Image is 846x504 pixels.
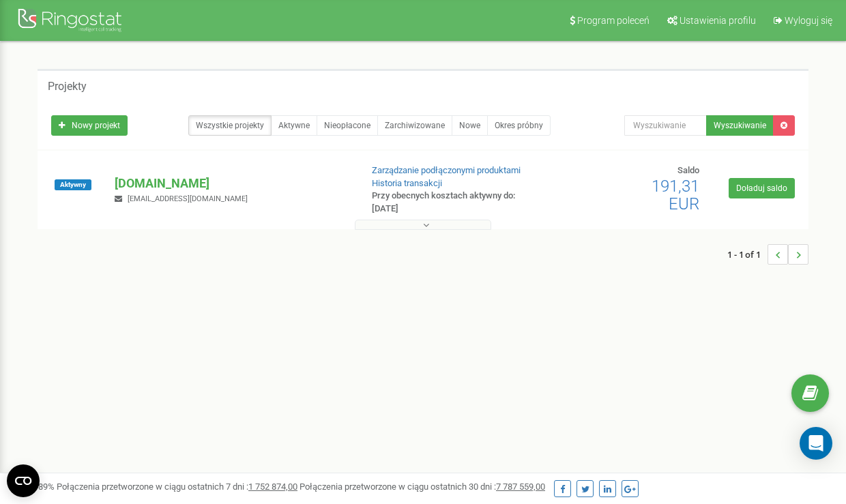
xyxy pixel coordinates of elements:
a: Nowy projekt [51,115,128,136]
span: Ustawienia profilu [680,15,756,26]
p: [DOMAIN_NAME] [115,175,349,192]
a: Okres próbny [487,115,551,136]
u: 1 752 874,00 [248,481,297,492]
span: 191,31 EUR [652,177,699,213]
a: Doładuj saldo [729,178,795,198]
span: Aktywny [55,179,91,190]
div: Open Intercom Messenger [800,427,832,460]
button: Wyszukiwanie [706,115,774,136]
a: Zarządzanie podłączonymi produktami [372,165,521,175]
a: Zarchiwizowane [377,115,452,136]
a: Nieopłacone [317,115,378,136]
span: Wyloguj się [785,15,832,26]
nav: ... [727,231,808,278]
span: Połączenia przetworzone w ciągu ostatnich 7 dni : [57,481,297,492]
u: 7 787 559,00 [496,481,545,492]
span: [EMAIL_ADDRESS][DOMAIN_NAME] [128,194,248,203]
a: Nowe [452,115,488,136]
a: Aktywne [271,115,317,136]
span: Saldo [677,165,699,175]
a: Wszystkie projekty [188,115,272,136]
h5: Projekty [48,80,87,93]
p: Przy obecnych kosztach aktywny do: [DATE] [372,190,542,215]
span: Połączenia przetworzone w ciągu ostatnich 30 dni : [300,481,545,492]
button: Open CMP widget [7,464,40,497]
span: 1 - 1 of 1 [727,244,768,265]
input: Wyszukiwanie [624,115,707,136]
a: Historia transakcji [372,178,442,188]
span: Program poleceń [577,15,650,26]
